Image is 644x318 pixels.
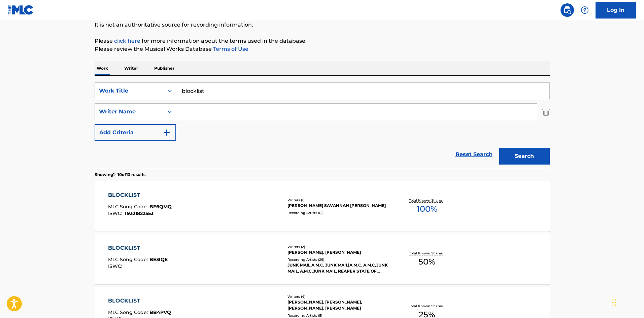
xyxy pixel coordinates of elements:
[95,124,176,141] button: Add Criteria
[124,210,154,216] span: T9321822553
[287,262,389,274] div: JUNK MAIL,A.M.C, JUNK MAIL|A.M.C, A.M.C,JUNK MAIL, A.M.C,JUNK MAIL, REAPER STATE OF MIND JUNK MAI...
[108,256,149,262] span: MLC Song Code :
[152,61,176,75] p: Publisher
[610,286,644,318] iframe: Chat Widget
[287,313,389,318] div: Recording Artists ( 5 )
[452,147,496,162] a: Reset Search
[108,309,149,315] span: MLC Song Code :
[163,129,171,137] img: 9d2ae6d4665cec9f34b9.svg
[108,297,171,305] div: BLOCKLIST
[578,3,591,17] div: Help
[95,172,145,178] p: Showing 1 - 10 of 13 results
[95,37,550,45] p: Please for more information about the terms used in the database.
[114,38,140,44] a: click here
[99,108,160,116] div: Writer Name
[287,210,389,215] div: Recording Artists ( 0 )
[417,203,437,215] span: 100 %
[409,304,445,309] p: Total Known Shares:
[287,244,389,249] div: Writers ( 2 )
[95,181,550,232] a: BLOCKLISTMLC Song Code:BF6QMQISWC:T9321822553Writers (1)[PERSON_NAME] SAVANNAH [PERSON_NAME]Recor...
[287,198,389,203] div: Writers ( 1 )
[95,82,550,168] form: Search Form
[409,198,445,203] p: Total Known Shares:
[108,210,124,216] span: ISWC :
[409,251,445,256] p: Total Known Shares:
[95,21,550,29] p: It is not an authoritative source for recording information.
[149,204,172,210] span: BF6QMQ
[8,5,34,15] img: MLC Logo
[287,294,389,299] div: Writers ( 4 )
[542,103,550,120] img: Delete Criterion
[108,244,168,252] div: BLOCKLIST
[612,292,616,313] div: Ziehen
[499,148,550,165] button: Search
[287,299,389,311] div: [PERSON_NAME], [PERSON_NAME], [PERSON_NAME], [PERSON_NAME]
[287,257,389,262] div: Recording Artists ( 29 )
[99,87,160,95] div: Work Title
[95,45,550,53] p: Please review the Musical Works Database
[418,256,435,268] span: 50 %
[212,46,248,52] a: Terms of Use
[610,286,644,318] div: Chat-Widget
[95,234,550,284] a: BLOCKLISTMLC Song Code:BE3IQEISWC:Writers (2)[PERSON_NAME], [PERSON_NAME]Recording Artists (29)JU...
[563,6,571,14] img: search
[108,204,149,210] span: MLC Song Code :
[581,6,589,14] img: help
[287,203,389,209] div: [PERSON_NAME] SAVANNAH [PERSON_NAME]
[149,256,168,262] span: BE3IQE
[149,309,171,315] span: BB4PVQ
[596,2,636,19] a: Log In
[561,3,574,17] a: Public Search
[108,191,172,199] div: BLOCKLIST
[95,61,110,75] p: Work
[122,61,140,75] p: Writer
[287,249,389,255] div: [PERSON_NAME], [PERSON_NAME]
[108,263,124,269] span: ISWC :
